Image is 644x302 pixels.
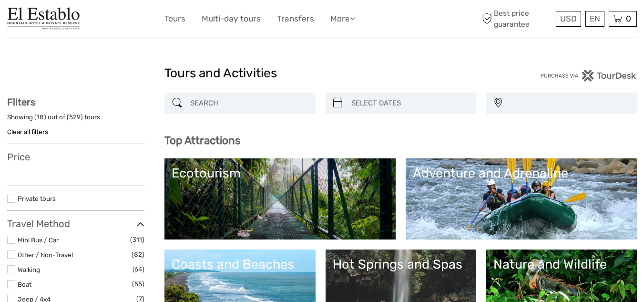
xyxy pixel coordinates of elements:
[7,128,48,135] a: Clear all filters
[133,264,144,275] span: (64)
[18,281,31,288] a: Boat
[7,7,81,31] img: El Establo Mountain Hotel
[164,12,185,26] a: Tours
[333,257,469,272] div: Hot Springs and Spas
[624,14,633,23] span: 0
[413,166,630,181] div: Adventure and Adrenaline
[540,70,637,82] img: PurchaseViaTourDesk.png
[348,95,471,112] input: SELECT DATES
[132,249,144,260] span: (82)
[7,218,144,229] h3: Travel Method
[202,12,261,26] a: Multi-day tours
[172,166,388,232] a: Ecotourism
[172,166,388,181] div: Ecotourism
[172,257,308,272] div: Coasts and Beaches
[7,151,144,163] h3: Price
[480,8,553,29] span: Best price guarantee
[18,195,56,202] a: Private tours
[164,66,480,81] h1: Tours and Activities
[18,266,40,273] a: Walking
[37,113,44,122] label: 18
[560,14,577,23] span: USD
[164,134,240,147] b: Top Attractions
[585,11,604,27] div: EN
[18,251,73,259] a: Other / Non-Travel
[493,257,630,272] div: Nature and Wildlife
[7,96,35,108] strong: Filters
[277,12,314,26] a: Transfers
[18,236,59,244] a: Mini Bus / Car
[130,234,144,245] span: (311)
[7,113,144,127] div: Showing ( ) out of ( ) tours
[186,95,310,112] input: SEARCH
[69,113,81,122] label: 529
[330,12,355,26] a: More
[413,166,630,232] a: Adventure and Adrenaline
[132,279,144,290] span: (55)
